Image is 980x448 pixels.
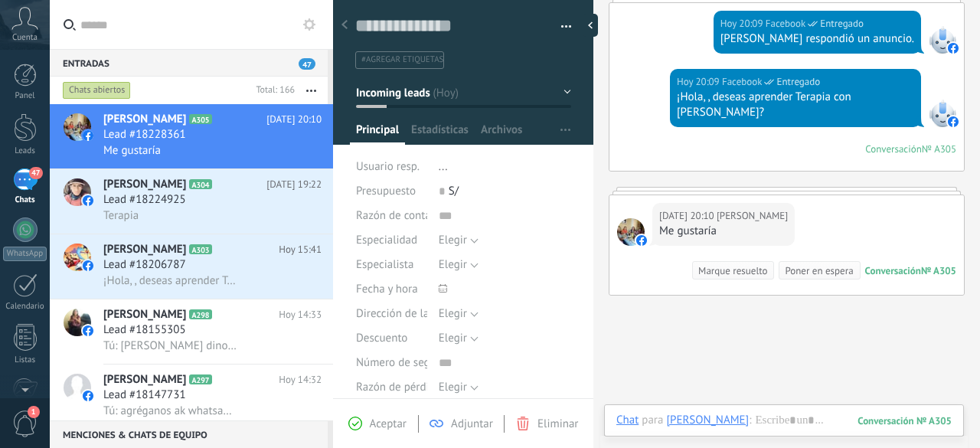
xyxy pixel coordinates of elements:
span: Tú: agréganos ak whatsapp [PHONE_NUMBER] para darte informacion y una promocion de estudios cn 20... [103,404,237,418]
span: Elegir [439,331,467,345]
span: [PERSON_NAME] [103,177,186,192]
span: Adjuntar [451,417,493,431]
div: Total: 166 [250,83,295,98]
a: avataricon[PERSON_NAME]A304[DATE] 19:22Lead #18224925Terapia [50,169,333,234]
span: Elegir [439,380,467,394]
div: [DATE] 20:10 [659,208,717,224]
div: Hoy 20:09 [677,74,722,90]
span: 47 [299,58,315,70]
a: avataricon[PERSON_NAME]A297Hoy 14:32Lead #18147731Tú: agréganos ak whatsapp [PHONE_NUMBER] para d... [50,365,333,429]
a: avataricon[PERSON_NAME]A298Hoy 14:33Lead #18155305Tú: [PERSON_NAME] dinos tu whatsapp para darte ... [50,299,333,364]
span: Facebook [929,26,956,54]
span: Estadísticas [411,123,469,145]
div: Razón de contacto [356,204,427,228]
button: Elegir [439,228,479,253]
span: ... [439,159,448,174]
span: Me gustaría [103,143,161,158]
div: Conversación [865,142,922,155]
span: Fecha y hora [356,283,418,295]
span: Eliminar [537,417,578,431]
div: Panel [3,91,47,101]
div: Menciones & Chats de equipo [50,420,328,448]
span: 1 [28,406,40,418]
span: A297 [189,374,211,384]
span: Razón de contacto [356,210,446,221]
button: Elegir [439,253,479,277]
a: avataricon[PERSON_NAME]A303Hoy 15:41Lead #18206787¡Hola, , deseas aprender Terapia con [PERSON_NA... [50,234,333,299]
span: Elegir [439,257,467,272]
img: icon [83,195,93,206]
span: Elegir [439,306,467,321]
span: Presupuesto [356,184,416,198]
span: A304 [189,179,211,189]
div: Conversación [865,264,921,277]
span: Número de seguro [356,357,446,368]
span: Tú: [PERSON_NAME] dinos tu whatsapp para darte informacion y promocion de estudios' [103,338,237,353]
div: Razón de pérdida [356,375,427,400]
span: : [749,413,751,428]
span: Lead #18206787 [103,257,186,273]
span: Descuento [356,332,407,344]
span: Facebook [929,100,956,127]
div: Chats abiertos [63,81,131,100]
div: № A305 [922,142,956,155]
div: Me gustaría [659,224,788,239]
div: Ocultar [583,14,598,37]
span: Isabel Huaman [717,208,788,224]
span: Entregado [776,74,820,90]
span: [PERSON_NAME] [103,112,186,127]
div: Fecha y hora [356,277,427,302]
span: Facebook [766,16,806,31]
div: ¡Hola, , deseas aprender Terapia con [PERSON_NAME]? [677,90,914,120]
button: Elegir [439,326,479,351]
div: Entradas [50,49,328,77]
span: [DATE] 20:10 [266,112,322,127]
div: Listas [3,355,47,365]
span: Isabel Huaman [617,218,645,246]
span: [DATE] 19:22 [266,177,322,192]
div: Poner en espera [785,263,853,278]
span: A305 [189,114,211,124]
div: Especialidad [356,228,427,253]
div: № A305 [921,264,956,277]
span: Elegir [439,233,467,247]
img: icon [83,260,93,271]
div: Marque resuelto [698,263,767,278]
span: [PERSON_NAME] [103,372,186,388]
span: A303 [189,244,211,254]
span: ¡Hola, , deseas aprender Terapia con [PERSON_NAME]? [103,273,237,288]
span: Lead #18155305 [103,322,186,338]
div: Isabel Huaman [666,413,749,427]
span: Hoy 14:32 [279,372,322,388]
span: para [642,413,663,428]
div: Presupuesto [356,179,427,204]
span: Entregado [820,16,864,31]
a: avataricon[PERSON_NAME]A305[DATE] 20:10Lead #18228361Me gustaría [50,104,333,168]
div: Número de seguro [356,351,427,375]
span: Lead #18147731 [103,388,186,403]
div: Especialista [356,253,427,277]
span: Cuenta [12,33,38,43]
span: Especialista [356,259,413,270]
span: Razón de pérdida [356,381,441,393]
span: Terapia [103,208,139,223]
img: icon [83,391,93,401]
div: [PERSON_NAME] respondió un anuncio. [720,31,914,47]
span: [PERSON_NAME] [103,307,186,322]
span: Facebook [722,74,763,90]
span: Usuario resp. [356,159,420,174]
span: 47 [29,167,42,179]
img: facebook-sm.svg [636,235,647,246]
span: Hoy 15:41 [279,242,322,257]
img: facebook-sm.svg [948,116,959,127]
span: S/ [449,184,459,198]
button: Elegir [439,375,479,400]
span: #agregar etiquetas [361,54,443,65]
span: Especialidad [356,234,417,246]
div: Dirección de la clínica [356,302,427,326]
span: Lead #18224925 [103,192,186,208]
button: Elegir [439,302,479,326]
div: Usuario resp. [356,155,427,179]
img: icon [83,325,93,336]
span: Archivos [481,123,522,145]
